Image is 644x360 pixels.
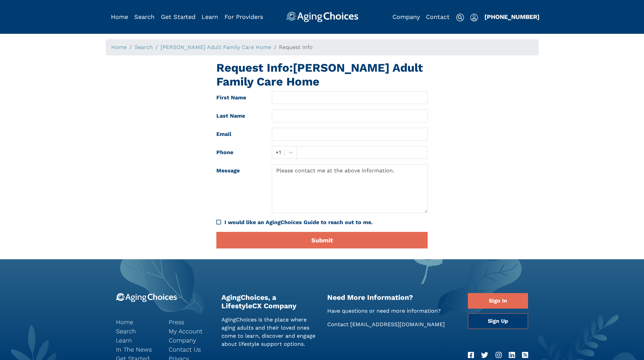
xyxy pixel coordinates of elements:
[272,164,428,213] textarea: Please contact me at the above information.
[161,44,271,50] a: [PERSON_NAME] Adult Family Care Home
[135,44,153,50] a: Search
[279,44,313,50] span: Request Info
[169,336,211,345] a: Company
[221,316,317,348] p: AgingChoices is the place where aging adults and their loved ones come to learn, discover and eng...
[470,14,478,22] img: user-icon.svg
[426,13,450,20] a: Contact
[116,327,159,336] a: Search
[134,13,154,20] a: Search
[116,317,159,327] a: Home
[216,218,428,226] div: I would like an AgingChoices Guide to reach out to me.
[216,232,428,248] button: Submit
[224,13,263,20] a: For Providers
[116,345,159,354] a: In The News
[169,327,211,336] a: My Account
[211,91,267,104] label: First Name
[327,320,458,329] p: Contact
[350,321,445,328] a: [EMAIL_ADDRESS][DOMAIN_NAME]
[286,11,358,22] img: AgingChoices
[116,293,177,302] img: 9-logo.svg
[201,13,218,20] a: Learn
[111,13,128,20] a: Home
[327,293,458,302] h2: Need More Information?
[470,11,478,22] div: Popover trigger
[106,39,539,55] nav: breadcrumb
[468,313,528,329] a: Sign Up
[211,110,267,122] label: Last Name
[211,164,267,213] label: Message
[111,44,127,50] a: Home
[116,336,159,345] a: Learn
[161,13,195,20] a: Get Started
[169,317,211,327] a: Press
[392,13,420,20] a: Company
[484,13,540,20] a: [PHONE_NUMBER]
[224,218,428,226] div: I would like an AgingChoices Guide to reach out to me.
[327,307,458,315] p: Have questions or need more information?
[216,61,428,89] h1: Request Info: [PERSON_NAME] Adult Family Care Home
[221,293,317,310] h2: AgingChoices, a LifestyleCX Company
[211,128,267,141] label: Email
[468,293,528,309] a: Sign In
[456,14,464,22] img: search-icon.svg
[134,11,154,22] div: Popover trigger
[169,345,211,354] a: Contact Us
[211,146,267,159] label: Phone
